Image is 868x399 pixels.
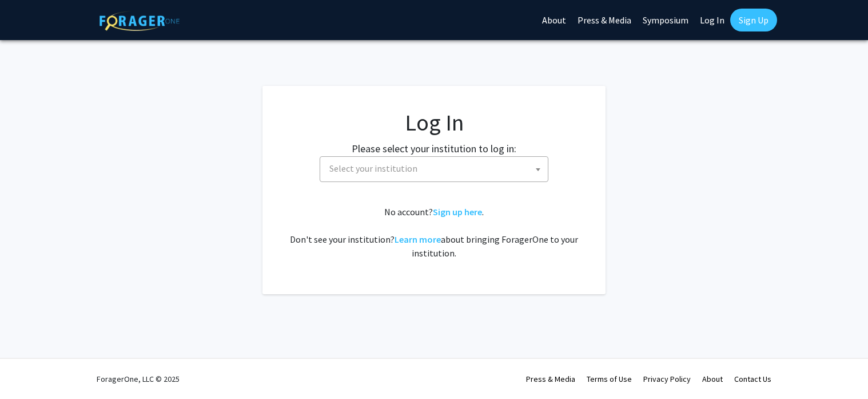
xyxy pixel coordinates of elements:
span: Select your institution [329,163,417,174]
a: Sign up here [433,206,482,218]
a: Contact Us [734,374,771,384]
a: Terms of Use [587,374,632,384]
span: Select your institution [320,156,548,182]
a: Press & Media [526,374,575,384]
img: ForagerOne Logo [99,11,180,31]
h1: Log In [285,109,583,136]
span: Select your institution [325,157,548,180]
a: Learn more about bringing ForagerOne to your institution [395,234,441,245]
label: Please select your institution to log in: [352,141,516,156]
a: About [702,374,723,384]
a: Sign Up [730,9,777,31]
div: No account? . Don't see your institution? about bringing ForagerOne to your institution. [285,205,583,260]
a: Privacy Policy [643,374,691,384]
div: ForagerOne, LLC © 2025 [97,359,180,399]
